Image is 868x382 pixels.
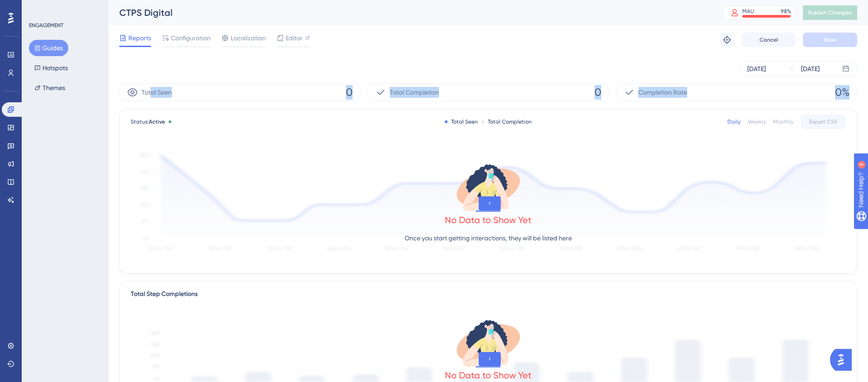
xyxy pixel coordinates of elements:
div: No Data to Show Yet [445,214,532,226]
span: Publish Changes [808,9,852,16]
span: Configuration [171,33,211,43]
div: Daily [727,118,741,125]
div: No Data to Show Yet [445,369,532,382]
div: 8 [63,5,66,12]
p: Once you start getting interactions, they will be listed here [405,233,572,244]
div: 98 % [781,8,791,15]
div: Total Completion [481,118,532,125]
button: Cancel [741,33,796,47]
span: Total Seen [142,87,172,98]
span: Completion Rate [638,87,687,98]
div: Monthly [773,118,793,125]
button: Save [803,33,857,47]
span: Reports [128,33,151,43]
div: CTPS Digital [119,6,701,19]
span: Need Help? [21,2,57,13]
span: Total Completion [390,87,439,98]
span: Status: [131,118,165,125]
button: Publish Changes [803,5,857,20]
span: Editor [286,33,302,43]
span: 0 [594,85,601,100]
span: Cancel [759,36,778,43]
iframe: UserGuiding AI Assistant Launcher [830,346,857,373]
button: Hotspots [29,60,73,76]
span: Active [149,119,165,125]
div: [DATE] [801,63,820,74]
div: ENGAGEMENT [29,22,63,29]
span: 0 [346,85,353,100]
div: Total Step Completions [131,289,198,300]
span: 0% [835,85,849,100]
button: Themes [29,80,71,96]
button: Guides [29,40,68,56]
div: MAU [742,8,754,15]
span: Export CSV [809,118,838,125]
span: Save [824,36,836,43]
button: Export CSV [801,115,846,129]
div: Total Seen [445,118,478,125]
div: Weekly [748,118,766,125]
div: [DATE] [747,63,766,74]
span: Localization [231,33,266,43]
